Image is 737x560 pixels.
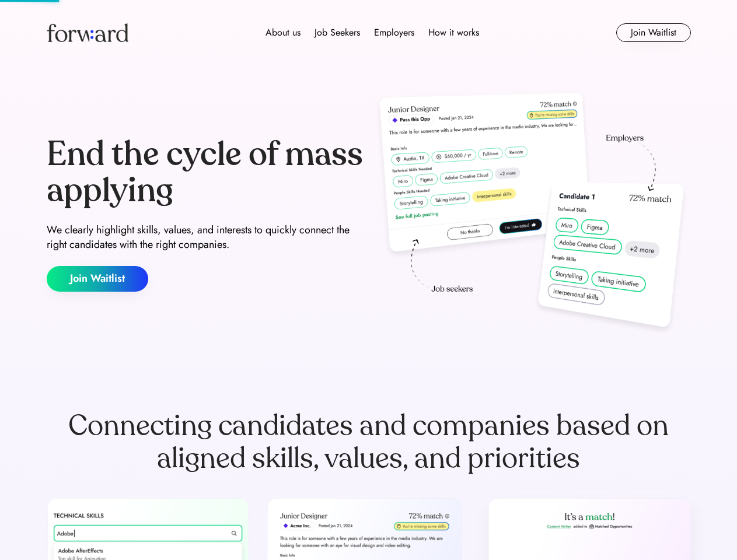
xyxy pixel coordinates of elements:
div: Connecting candidates and companies based on aligned skills, values, and priorities [47,409,691,475]
div: We clearly highlight skills, values, and interests to quickly connect the right candidates with t... [47,223,364,252]
img: Forward logo [47,23,128,42]
div: End the cycle of mass applying [47,136,364,208]
button: Join Waitlist [47,266,148,292]
button: Join Waitlist [616,23,691,42]
div: How it works [428,26,479,40]
div: Employers [374,26,414,40]
img: hero-image.png [373,89,691,339]
div: About us [266,26,301,40]
div: Job Seekers [315,26,360,40]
